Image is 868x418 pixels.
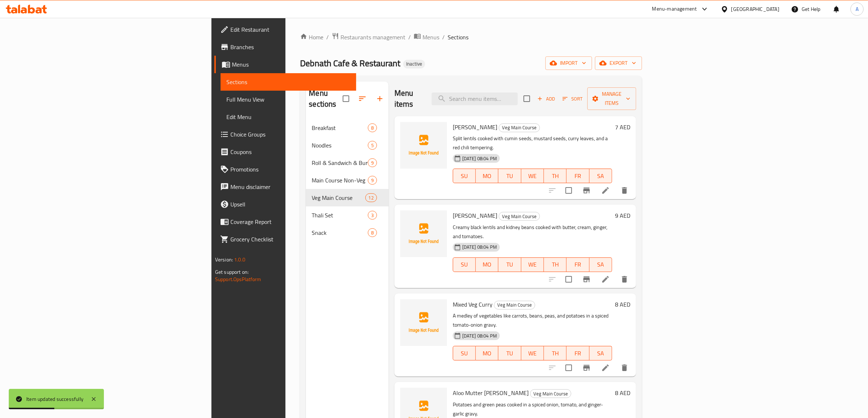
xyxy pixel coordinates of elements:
[545,56,592,70] button: import
[498,257,521,272] button: TU
[544,169,567,183] button: TH
[547,348,564,359] span: TH
[479,171,495,181] span: MO
[521,257,544,272] button: WE
[221,73,357,91] a: Sections
[221,108,357,126] a: Edit Menu
[442,33,445,42] li: /
[561,360,576,375] span: Select to update
[530,390,571,398] span: Veg Main Course
[534,93,558,104] button: Add
[569,171,586,181] span: FR
[498,169,521,183] button: TU
[214,230,357,248] a: Grocery Checklist
[306,189,388,206] div: Veg Main Course12
[615,122,630,132] h6: 7 AED
[530,389,571,398] div: Veg Main Course
[306,119,388,137] div: Breakfast8
[214,126,357,143] a: Choice Groups
[338,91,354,106] span: Select all sections
[214,38,357,56] a: Branches
[230,43,351,51] span: Branches
[494,301,535,309] span: Veg Main Course
[616,182,633,199] button: delete
[652,5,697,13] div: Menu-management
[400,299,447,346] img: Mixed Veg Curry
[459,155,500,162] span: [DATE] 08:04 PM
[476,257,498,272] button: MO
[498,346,521,360] button: TU
[368,228,377,237] div: items
[615,388,630,398] h6: 8 AED
[408,33,411,42] li: /
[534,93,558,104] span: Add item
[544,346,567,360] button: TH
[226,95,351,104] span: Full Menu View
[567,169,589,183] button: FR
[403,60,425,68] div: Inactive
[368,212,377,219] span: 3
[368,158,377,167] div: items
[214,196,357,213] a: Upsell
[448,33,468,42] span: Sections
[501,348,518,359] span: TU
[615,210,630,221] h6: 9 AED
[453,134,612,152] p: Split lentils cooked with cumin seeds, mustard seeds, curry leaves, and a red chili tempering.
[453,387,529,398] span: Aloo Mutter [PERSON_NAME]
[232,60,351,69] span: Menus
[368,176,377,185] div: items
[312,141,367,150] div: Noodles
[501,171,518,181] span: TU
[499,123,540,132] div: Veg Main Course
[479,348,495,359] span: MO
[230,217,351,226] span: Coverage Report
[215,255,233,264] span: Version:
[578,359,595,376] button: Branch-specific-item
[306,206,388,224] div: Thali Set3
[544,257,567,272] button: TH
[615,299,630,309] h6: 8 AED
[312,211,367,220] span: Thali Set
[214,213,357,230] a: Coverage Report
[366,194,377,201] span: 12
[368,229,377,236] span: 8
[365,193,377,202] div: items
[521,169,544,183] button: WE
[214,143,357,161] a: Coupons
[589,257,612,272] button: SA
[221,91,357,108] a: Full Menu View
[214,21,357,38] a: Edit Restaurant
[479,259,495,270] span: MO
[567,257,589,272] button: FR
[368,142,377,149] span: 5
[214,178,357,196] a: Menu disclaimer
[578,182,595,199] button: Branch-specific-item
[453,169,476,183] button: SU
[601,275,610,284] a: Edit menu item
[592,348,609,359] span: SA
[499,212,540,221] span: Veg Main Course
[312,158,367,167] span: Roll & Sandwich & Burger
[312,176,367,185] span: Main Course Non-Veg
[453,223,612,241] p: Creamy black lentils and kidney beans cooked with butter, cream, ginger, and tomatoes.
[214,161,357,178] a: Promotions
[368,125,377,131] span: 8
[300,32,642,42] nav: breadcrumb
[567,346,589,360] button: FR
[456,259,473,270] span: SU
[312,193,365,202] div: Veg Main Course
[400,122,447,169] img: Dal Tada
[561,272,576,287] span: Select to update
[569,259,586,270] span: FR
[456,171,473,181] span: SU
[306,137,388,154] div: Noodles5
[215,267,249,277] span: Get support on:
[524,171,541,181] span: WE
[453,257,476,272] button: SU
[230,165,351,174] span: Promotions
[459,332,500,339] span: [DATE] 08:04 PM
[551,59,586,68] span: import
[519,91,534,106] span: Select section
[400,210,447,257] img: Dal Makhani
